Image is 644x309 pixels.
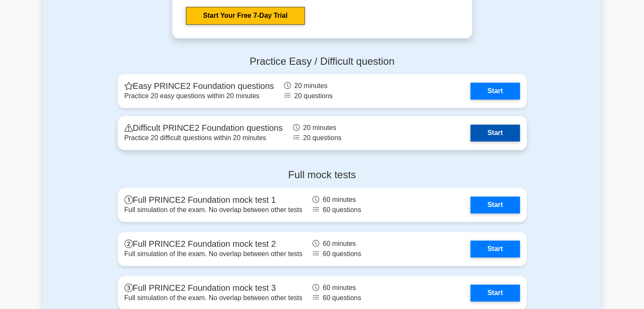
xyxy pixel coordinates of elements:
a: Start [470,83,520,99]
a: Start [470,124,520,141]
a: Start [470,284,520,301]
a: Start [470,196,520,213]
a: Start Your Free 7-Day Trial [186,7,305,25]
h4: Practice Easy / Difficult question [118,55,527,68]
h4: Full mock tests [118,169,527,181]
a: Start [470,240,520,257]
